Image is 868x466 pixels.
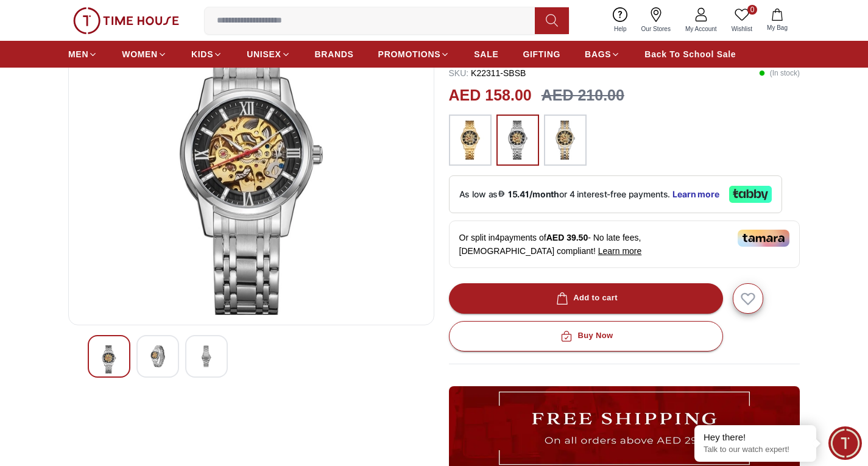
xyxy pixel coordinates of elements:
[191,43,222,65] a: KIDS
[704,431,807,443] div: Hey there!
[759,67,800,79] p: ( In stock )
[546,233,588,242] span: AED 39.50
[455,121,485,160] img: ...
[644,48,736,60] span: Back To School Sale
[762,23,792,32] span: My Bag
[550,121,580,160] img: ...
[191,48,213,60] span: KIDS
[760,6,795,35] button: My Bag
[503,121,533,160] img: ...
[585,43,620,65] a: BAGS
[680,24,722,34] span: My Account
[68,48,88,60] span: MEN
[378,43,450,65] a: PROMOTIONS
[378,48,441,60] span: PROMOTIONS
[147,345,169,367] img: Kenneth Scott Men's Black Dial Mechanical Watch - K22311-GBGB
[79,23,424,315] img: Kenneth Scott Men's Black Dial Mechanical Watch - K22311-GBGB
[122,43,167,65] a: WOMEN
[247,43,290,65] a: UNISEX
[828,426,862,460] div: Chat Widget
[644,43,736,65] a: Back To School Sale
[449,67,526,79] p: K22311-SBSB
[724,5,760,36] a: 0Wishlist
[196,345,217,367] img: Kenneth Scott Men's Black Dial Mechanical Watch - K22311-GBGB
[523,43,560,65] a: GIFTING
[542,84,624,107] h3: AED 210.00
[554,291,618,305] div: Add to cart
[474,48,498,60] span: SALE
[598,246,642,256] span: Learn more
[449,221,800,268] div: Or split in 4 payments of - No late fees, [DEMOGRAPHIC_DATA] compliant!
[634,5,678,36] a: Our Stores
[607,5,634,36] a: Help
[449,84,532,107] h2: AED 158.00
[315,48,354,60] span: BRANDS
[68,43,97,65] a: MEN
[474,43,498,65] a: SALE
[449,283,723,314] button: Add to cart
[98,345,120,373] img: Kenneth Scott Men's Black Dial Mechanical Watch - K22311-GBGB
[637,24,676,34] span: Our Stores
[558,329,613,343] div: Buy Now
[738,230,789,247] img: Tamara
[122,48,158,60] span: WOMEN
[727,24,757,34] span: Wishlist
[747,5,757,15] span: 0
[449,321,723,351] button: Buy Now
[449,68,469,78] span: SKU :
[315,43,354,65] a: BRANDS
[247,48,281,60] span: UNISEX
[523,48,560,60] span: GIFTING
[73,7,179,34] img: ...
[609,24,632,34] span: Help
[704,445,807,455] p: Talk to our watch expert!
[585,48,611,60] span: BAGS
